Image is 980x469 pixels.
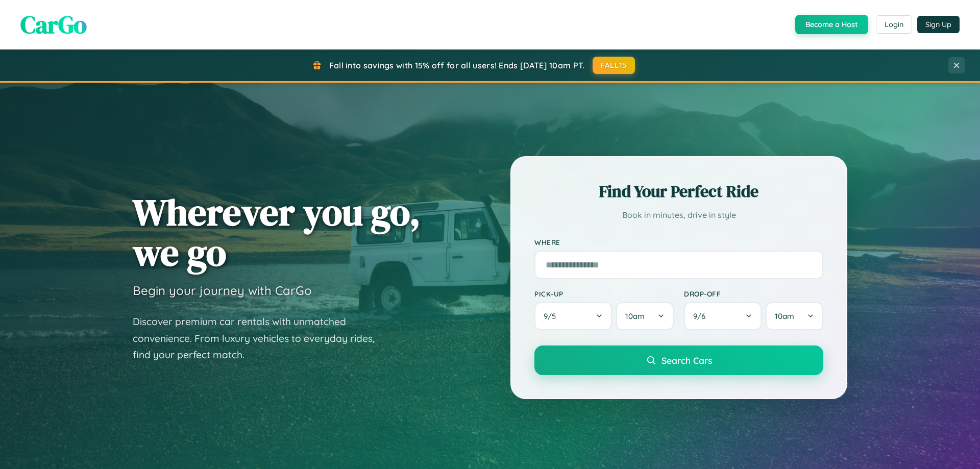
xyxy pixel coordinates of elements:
[534,302,612,330] button: 9/5
[534,180,823,203] h2: Find Your Perfect Ride
[775,311,794,321] span: 10am
[133,283,312,298] h3: Begin your journey with CarGo
[766,302,823,330] button: 10am
[684,302,762,330] button: 9/6
[133,313,388,363] p: Discover premium car rentals with unmatched convenience. From luxury vehicles to everyday rides, ...
[917,16,960,33] button: Sign Up
[534,238,823,246] label: Where
[544,311,561,321] span: 9 / 5
[693,311,710,321] span: 9 / 6
[795,15,868,34] button: Become a Host
[534,289,674,298] label: Pick-up
[133,192,421,273] h1: Wherever you go, we go
[534,208,823,223] p: Book in minutes, drive in style
[625,311,645,321] span: 10am
[684,289,823,298] label: Drop-off
[593,57,635,74] button: FALL15
[329,60,585,70] span: Fall into savings with 15% off for all users! Ends [DATE] 10am PT.
[20,8,87,41] span: CarGo
[534,345,823,375] button: Search Cars
[616,302,674,330] button: 10am
[661,355,712,366] span: Search Cars
[876,15,912,34] button: Login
